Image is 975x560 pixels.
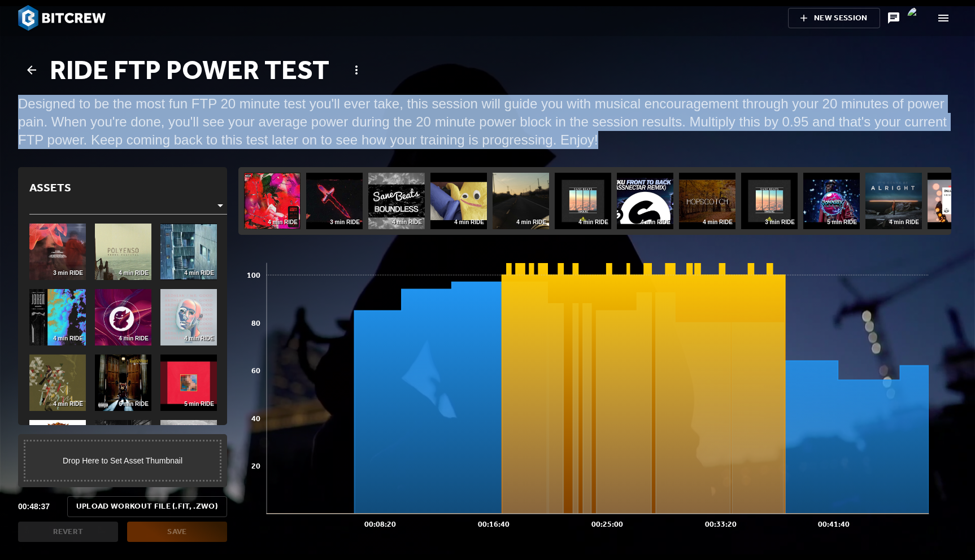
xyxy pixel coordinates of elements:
div: 6 min RIDE6 min RIDE [90,350,156,415]
img: 4 min RIDE [244,173,301,229]
div: Lifted (Original Mix) [160,289,217,345]
p: 6 min RIDE [119,400,149,408]
div: 3 min RIDE3 min RIDE [741,173,803,229]
img: 5 min RIDE [803,173,860,229]
div: 5 min RIDE5 min RIDE [156,350,221,415]
div: POWER [160,355,217,411]
div: Designed to be the most fun FTP 20 minute test you'll ever take, this session will guide you with... [18,95,957,149]
p: 4 min RIDE [119,334,149,343]
div: 4 min RIDE4 min RIDE [90,285,156,350]
p: 3 min RIDE [53,269,83,277]
div: 5 min RIDE [156,415,221,481]
div: Jesus Walks [29,420,86,476]
div: Tim Legend - When The World Ended [95,289,151,345]
img: 5 min RIDE [160,355,217,411]
div: Drop Here to Set Asset Thumbnail [24,440,221,482]
div: Nire - Hopscotch feat. Nani Castle & Nini Rey (Tony Quattro Remix) [679,173,735,229]
div: 4 min RIDE4 min RIDE [865,173,928,229]
div: ODESZA - Falls (feat. Sasha Alex Sloan) [865,173,922,229]
div: SAINt JHN - "5 Thousand Singles" (Official Audio) [306,173,363,229]
div: SaneBeats - Boundless [368,173,425,229]
img: @ryan [907,7,930,29]
img: 4 min RIDE [493,173,549,229]
div: SaneBeats - We Go [741,173,798,229]
img: 4 min RIDE [679,173,735,229]
p: 4 min RIDE [53,400,83,408]
img: 4 min RIDE [29,420,86,476]
div: 4 min RIDE4 min RIDE [555,173,617,229]
div: Hucci - Realm [160,224,217,280]
p: 4 min RIDE [53,334,83,343]
p: 4 min RIDE [703,218,733,226]
p: 4 min RIDE [184,334,214,343]
img: BitCrew [18,5,106,31]
div: Warmth [29,224,86,280]
strong: 00:48:37 [18,502,50,511]
div: 3 min RIDE3 min RIDE [306,173,368,229]
p: 4 min RIDE [119,269,149,277]
img: 3 min RIDE [95,420,151,476]
img: 4 min RIDE [29,289,86,345]
div: 3 min RIDE3 min RIDE [25,219,90,285]
div: 5 min RIDE5 min RIDE [803,173,865,229]
p: 4 min RIDE [641,218,671,226]
img: 4 min RIDE [160,289,217,345]
div: Money to the Sky [244,173,301,229]
img: 4 min RIDE [865,173,922,229]
img: 4 min RIDE [555,173,611,229]
div: 4 min RIDE4 min RIDE [679,173,741,229]
div: 4 min RIDE4 min RIDE [493,173,555,229]
p: 3 min RIDE [765,218,795,226]
img: 4 min RIDE [95,289,151,345]
img: 4 min RIDE [617,173,673,229]
p: 4 min RIDE [516,218,546,226]
img: 4 min RIDE [160,224,217,280]
div: 4 min RIDE4 min RIDE [368,173,430,229]
p: 5 min RIDE [827,218,857,226]
img: 6 min RIDE [95,355,151,411]
p: 3 min RIDE [330,218,360,226]
div: Ki:Theory - Open Wound (ODESZA Remix) - Audio Only [29,355,86,411]
p: 4 min RIDE [268,218,298,226]
img: 3 min RIDE [29,224,86,280]
div: 4 min RIDE4 min RIDE [25,285,90,350]
img: 3 min RIDE [306,173,363,229]
p: 4 min RIDE [578,218,608,226]
div: 4 min RIDE [25,415,90,481]
div: Broke For Free - Forever Wavvy [Official Video] (4k) [430,173,487,229]
div: Party Favor - Scrape (feat. Gucci Mane) [803,173,860,229]
div: Hey Mama [95,355,151,411]
img: 4 min RIDE [430,173,487,229]
label: Upload Workout File (.FIT, .ZWO) [76,500,218,514]
p: 4 min RIDE [454,218,484,226]
div: 3 min RIDE [90,415,156,481]
div: 4 min RIDE4 min RIDE [25,350,90,415]
img: 3 min RIDE [741,173,798,229]
div: 4 min RIDE4 min RIDE [90,219,156,285]
div: 4 min RIDE4 min RIDE [156,219,221,285]
div: SaneBeats - Stunner [555,173,611,229]
div: HUMBLE. [95,420,151,476]
span: New Session [807,11,861,25]
img: 4 min RIDE [368,173,425,229]
button: New Session [788,8,880,29]
h4: Assets [29,178,227,196]
div: 4 min RIDE4 min RIDE [244,173,306,229]
p: 5 min RIDE [184,400,214,408]
div: souvenirs [29,289,86,345]
h1: Ride FTP Power Test [50,54,329,86]
div: Buku - Front To Back (Bassnectar Remix) [617,173,673,229]
img: 4 min RIDE [95,224,151,280]
div: 4 min RIDE4 min RIDE [156,285,221,350]
p: 4 min RIDE [392,218,422,226]
p: 4 min RIDE [184,269,214,277]
div: 4 min RIDE4 min RIDE [430,173,493,229]
img: 5 min RIDE [160,420,217,476]
div: Kiiara- Feels (Jai Wolf Remix) [160,420,217,476]
button: Upload Workout File (.FIT, .ZWO) [67,496,227,517]
div: Polyenso - Moona Festival [95,224,151,280]
div: 4 min RIDE4 min RIDE [617,173,679,229]
p: 4 min RIDE [889,218,919,226]
img: 4 min RIDE [29,355,86,411]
